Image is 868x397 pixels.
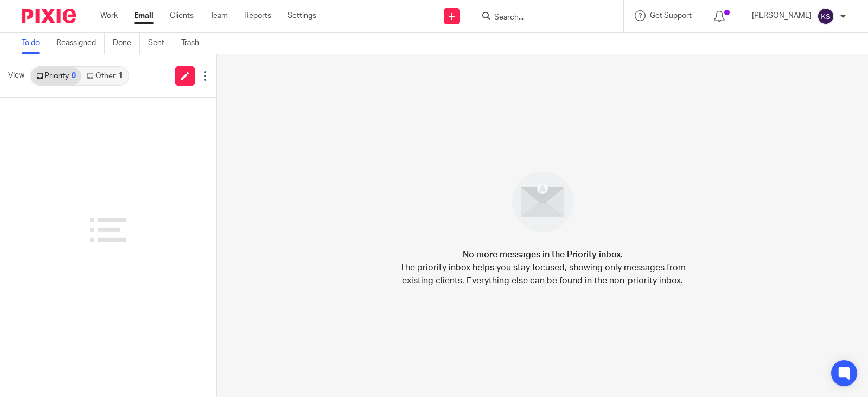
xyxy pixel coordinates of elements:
[22,9,76,23] img: Pixie
[72,72,76,80] div: 0
[181,33,207,54] a: Trash
[134,10,154,21] a: Email
[493,13,591,23] input: Search
[650,12,692,20] span: Get Support
[817,8,834,25] img: svg%3E
[505,164,580,240] img: image
[210,10,228,21] a: Team
[244,10,271,21] a: Reports
[22,33,48,54] a: To do
[752,10,812,21] p: [PERSON_NAME]
[288,10,316,21] a: Settings
[113,33,140,54] a: Done
[399,261,686,287] p: The priority inbox helps you stay focused, showing only messages from existing clients. Everythin...
[56,33,105,54] a: Reassigned
[463,248,623,261] h4: No more messages in the Priority inbox.
[100,10,118,21] a: Work
[81,67,127,85] a: Other1
[118,72,123,80] div: 1
[148,33,173,54] a: Sent
[31,67,81,85] a: Priority0
[8,70,24,81] span: View
[170,10,194,21] a: Clients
